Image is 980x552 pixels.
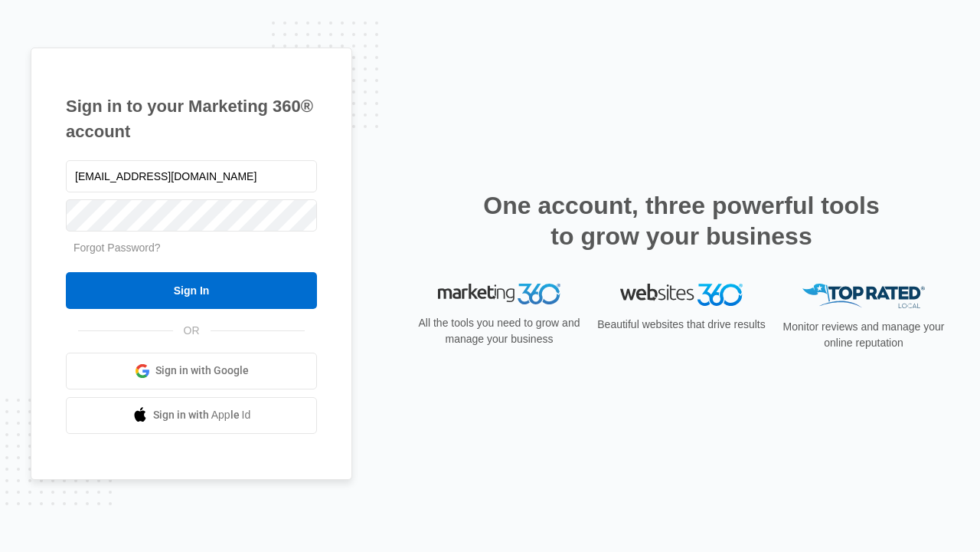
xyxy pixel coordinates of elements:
[596,317,767,333] p: Beautiful websites that drive results
[66,353,317,389] a: Sign in with Google
[438,284,560,305] img: Marketing 360
[802,284,925,309] img: Top Rated Local
[66,94,317,144] h1: Sign in to your Marketing 360® account
[153,407,251,423] span: Sign in with Apple Id
[66,272,317,309] input: Sign In
[73,242,161,254] a: Forgot Password?
[413,315,585,347] p: All the tools you need to grow and manage your business
[173,323,211,339] span: OR
[479,190,884,251] h2: One account, three powerful tools to grow your business
[620,284,743,306] img: Websites 360
[155,363,249,379] span: Sign in with Google
[66,397,317,434] a: Sign in with Apple Id
[66,160,317,192] input: Email
[778,319,949,351] p: Monitor reviews and manage your online reputation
